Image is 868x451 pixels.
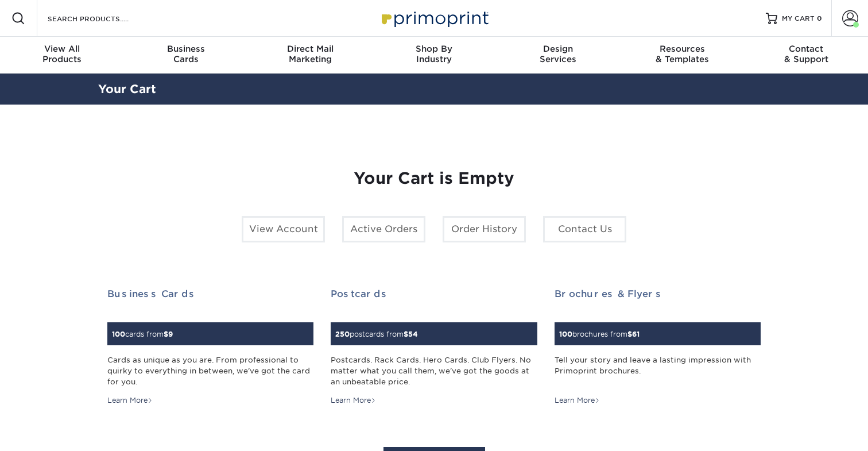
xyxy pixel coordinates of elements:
[620,37,744,74] a: Resources& Templates
[331,288,537,299] h2: Postcards
[248,44,372,54] span: Direct Mail
[496,44,620,64] div: Services
[124,37,248,74] a: BusinessCards
[496,44,620,54] span: Design
[124,44,248,54] span: Business
[443,216,526,242] a: Order History
[555,288,761,406] a: Brochures & Flyers 100brochures from$61 Tell your story and leave a lasting impression with Primo...
[555,354,761,388] div: Tell your story and leave a lasting impression with Primoprint brochures.
[620,44,744,54] span: Resources
[107,169,761,188] h1: Your Cart is Empty
[555,395,600,406] div: Learn More
[107,395,153,406] div: Learn More
[342,216,425,242] a: Active Orders
[112,330,125,338] span: 100
[248,37,372,74] a: Direct MailMarketing
[331,288,537,406] a: Postcards 250postcards from$54 Postcards. Rack Cards. Hero Cards. Club Flyers. No matter what you...
[744,37,868,74] a: Contact& Support
[168,330,173,338] span: 9
[248,44,372,64] div: Marketing
[543,216,626,242] a: Contact Us
[372,44,496,64] div: Industry
[555,315,555,316] img: Brochures & Flyers
[335,330,418,338] small: postcards from
[782,14,815,24] span: MY CART
[107,288,313,299] h2: Business Cards
[627,330,632,338] span: $
[331,354,537,388] div: Postcards. Rack Cards. Hero Cards. Club Flyers. No matter what you call them, we've got the goods...
[124,44,248,64] div: Cards
[98,82,156,96] a: Your Cart
[377,6,491,30] img: Primoprint
[112,330,173,338] small: cards from
[372,44,496,54] span: Shop By
[331,395,376,406] div: Learn More
[404,330,408,338] span: $
[817,14,822,22] span: 0
[372,37,496,74] a: Shop ByIndustry
[496,37,620,74] a: DesignServices
[335,330,350,338] span: 250
[242,216,325,242] a: View Account
[559,330,640,338] small: brochures from
[559,330,572,338] span: 100
[408,330,418,338] span: 54
[744,44,868,54] span: Contact
[164,330,168,338] span: $
[555,288,761,299] h2: Brochures & Flyers
[620,44,744,64] div: & Templates
[46,11,158,25] input: SEARCH PRODUCTS.....
[107,288,313,406] a: Business Cards 100cards from$9 Cards as unique as you are. From professional to quirky to everyth...
[744,44,868,64] div: & Support
[107,354,313,388] div: Cards as unique as you are. From professional to quirky to everything in between, we've got the c...
[632,330,640,338] span: 61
